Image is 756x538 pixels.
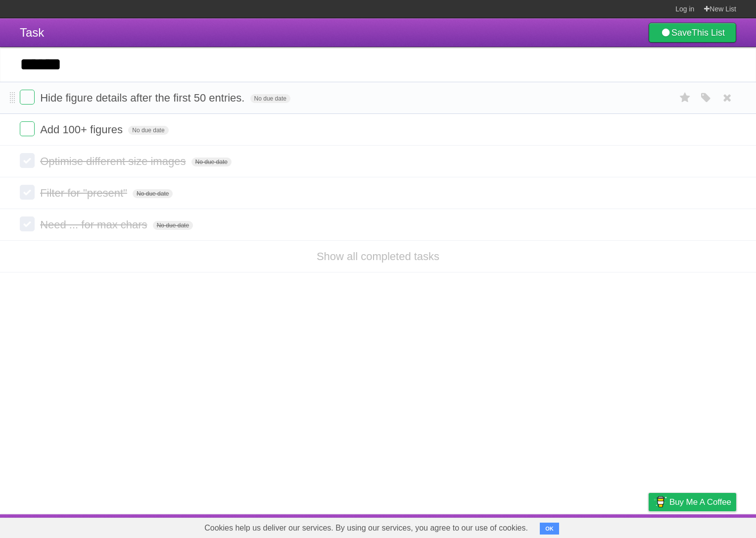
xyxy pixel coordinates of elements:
[40,155,188,167] span: Optimise different size images
[676,90,695,106] label: Star task
[636,517,661,536] a: Privacy
[250,94,290,103] span: No due date
[540,523,559,535] button: OK
[133,189,173,198] span: No due date
[20,216,35,231] label: Done
[317,250,439,263] a: Show all completed tasks
[649,493,736,511] a: Buy me a coffee
[20,185,35,200] label: Done
[674,517,736,536] a: Suggest a feature
[654,493,667,510] img: Buy me a coffee
[191,158,232,166] span: No due date
[20,90,35,105] label: Done
[128,126,168,135] span: No due date
[20,26,44,39] span: Task
[649,23,736,43] a: SaveThis List
[550,517,590,536] a: Developers
[692,28,725,38] b: This List
[517,517,538,536] a: About
[40,187,130,199] span: Filter for "present"
[669,493,731,511] span: Buy me a coffee
[194,518,538,538] span: Cookies help us deliver our services. By using our services, you agree to our use of cookies.
[602,517,624,536] a: Terms
[40,218,149,231] span: Need ... for max chars
[40,123,125,136] span: Add 100+ figures
[20,153,35,168] label: Done
[20,121,35,136] label: Done
[40,92,247,104] span: Hide figure details after the first 50 entries.
[153,221,193,230] span: No due date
